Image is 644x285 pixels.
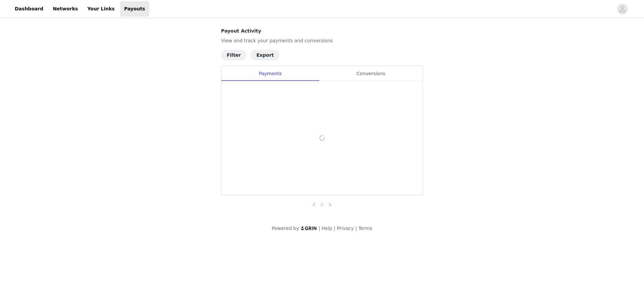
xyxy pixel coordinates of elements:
button: Export [251,50,279,60]
a: Privacy [337,226,354,231]
a: Your Links [83,1,119,16]
li: Previous Page [310,201,318,209]
li: Next Page [326,201,334,209]
a: Payouts [120,1,149,16]
img: logo [301,226,317,230]
span: | [319,226,320,231]
div: avatar [619,4,626,14]
i: icon: left [312,203,316,207]
div: Payments [221,66,319,81]
a: Terms [358,226,372,231]
li: 0 [318,201,326,209]
a: Help [322,226,332,231]
button: Filter [221,50,247,60]
i: icon: right [328,203,332,207]
span: | [355,226,357,231]
div: Conversions [319,66,423,81]
span: Powered by [272,226,299,231]
span: | [334,226,335,231]
h4: Payout Activity [221,28,423,35]
a: Dashboard [11,1,47,16]
p: View and track your payments and conversions [221,37,423,44]
a: Networks [49,1,82,16]
a: 0 [318,201,326,208]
